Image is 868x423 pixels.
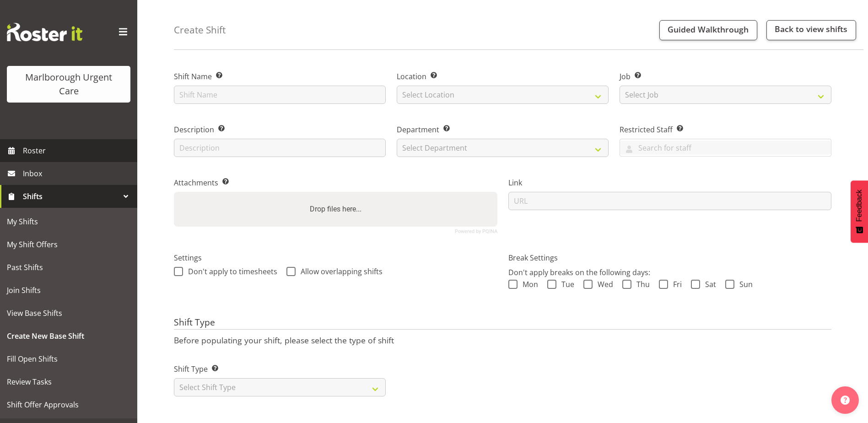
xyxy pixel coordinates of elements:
label: Department [397,124,609,135]
a: Powered by PQINA [455,229,497,233]
label: Shift Name [174,71,386,82]
a: View Base Shifts [2,302,135,325]
span: Past Shifts [7,260,130,274]
a: Shift Offer Approvals [2,393,135,416]
span: Inbox [23,167,133,180]
span: Shift Offer Approvals [7,398,130,412]
button: Guided Walkthrough [659,20,757,40]
a: My Shifts [2,210,135,233]
label: Shift Type [174,363,386,374]
span: Tue [556,280,574,289]
a: Back to view shifts [766,20,856,40]
p: Don't apply breaks on the following days: [508,267,832,278]
button: Feedback - Show survey [851,180,868,243]
h4: Shift Type [174,317,831,330]
label: Description [174,124,386,135]
span: Thu [631,280,650,289]
span: Roster [23,144,133,157]
span: My Shift Offers [7,238,130,251]
span: Guided Walkthrough [668,24,749,35]
h4: Create Shift [174,25,226,35]
label: Break Settings [508,252,832,263]
span: Sat [700,280,716,289]
span: Allow overlapping shifts [296,267,383,276]
span: Fill Open Shifts [7,352,130,366]
label: Restricted Staff [620,124,831,135]
span: Feedback [855,190,863,222]
label: Link [508,177,832,188]
span: Don't apply to timesheets [183,267,277,276]
a: My Shift Offers [2,233,135,256]
div: Marlborough Urgent Care [16,70,121,98]
span: Mon [518,280,538,289]
span: Wed [593,280,613,289]
a: Past Shifts [2,256,135,279]
label: Attachments [174,177,497,188]
span: Review Tasks [7,375,130,389]
p: Before populating your shift, please select the type of shift [174,335,831,345]
input: URL [508,192,832,210]
span: Fri [668,280,682,289]
img: Rosterit website logo [7,23,82,41]
span: Shifts [23,190,119,203]
a: Join Shifts [2,279,135,302]
a: Create New Base Shift [2,325,135,347]
span: View Base Shifts [7,306,130,320]
label: Job [620,71,831,82]
label: Location [397,71,609,82]
input: Shift Name [174,86,386,104]
span: Create New Base Shift [7,329,130,343]
span: Sun [734,280,753,289]
input: Search for staff [620,141,831,155]
span: Join Shifts [7,283,130,297]
a: Fill Open Shifts [2,347,135,370]
span: My Shifts [7,215,130,228]
label: Drop files here... [306,200,365,218]
input: Description [174,139,386,157]
label: Settings [174,252,497,263]
a: Review Tasks [2,370,135,393]
img: help-xxl-2.png [841,396,850,405]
